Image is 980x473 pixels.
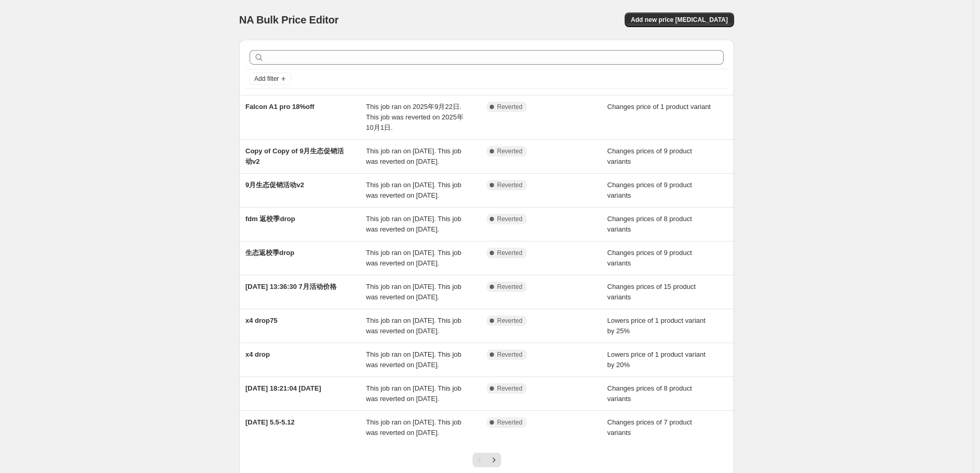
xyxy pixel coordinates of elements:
span: [DATE] 5.5-5.12 [245,418,294,426]
span: 9月生态促销活动v2 [245,181,304,189]
span: Reverted [497,317,523,325]
span: Reverted [497,215,523,223]
span: Changes prices of 9 product variants [607,147,692,165]
span: Lowers price of 1 product variant by 20% [607,350,706,369]
span: This job ran on [DATE]. This job was reverted on [DATE]. [366,384,462,403]
span: This job ran on [DATE]. This job was reverted on [DATE]. [366,181,462,199]
span: Reverted [497,249,523,257]
span: x4 drop [245,350,270,358]
span: This job ran on [DATE]. This job was reverted on [DATE]. [366,350,462,369]
span: This job ran on [DATE]. This job was reverted on [DATE]. [366,418,462,436]
span: This job ran on [DATE]. This job was reverted on [DATE]. [366,147,462,165]
span: Reverted [497,384,523,393]
span: x4 drop75 [245,317,277,324]
span: Changes prices of 9 product variants [607,181,692,199]
span: Reverted [497,283,523,291]
button: Add new price [MEDICAL_DATA] [625,13,734,27]
span: This job ran on [DATE]. This job was reverted on [DATE]. [366,283,462,301]
nav: Pagination [473,453,501,467]
span: Changes price of 1 product variant [607,103,711,111]
span: [DATE] 13:36:30 7月活动价格 [245,283,337,290]
span: Reverted [497,147,523,155]
span: This job ran on 2025年9月22日. This job was reverted on 2025年10月1日. [366,103,464,131]
span: This job ran on [DATE]. This job was reverted on [DATE]. [366,317,462,335]
button: Add filter [250,72,291,85]
span: [DATE] 18:21:04 [DATE] [245,384,321,392]
span: Add new price [MEDICAL_DATA] [631,16,728,24]
span: Reverted [497,418,523,427]
span: Lowers price of 1 product variant by 25% [607,317,706,335]
span: Changes prices of 7 product variants [607,418,692,436]
span: This job ran on [DATE]. This job was reverted on [DATE]. [366,215,462,233]
button: Next [487,453,501,467]
span: Copy of Copy of 9月生态促销活动v2 [245,147,344,165]
span: This job ran on [DATE]. This job was reverted on [DATE]. [366,249,462,267]
span: Falcon A1 pro 18%off [245,103,314,111]
span: Changes prices of 9 product variants [607,249,692,267]
span: 生态返校季drop [245,249,294,257]
span: Reverted [497,181,523,189]
span: Changes prices of 15 product variants [607,283,696,301]
span: Add filter [254,75,279,83]
span: Reverted [497,350,523,359]
span: Changes prices of 8 product variants [607,215,692,233]
span: Changes prices of 8 product variants [607,384,692,403]
span: NA Bulk Price Editor [239,14,339,26]
span: Reverted [497,103,523,111]
span: fdm 返校季drop [245,215,295,223]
